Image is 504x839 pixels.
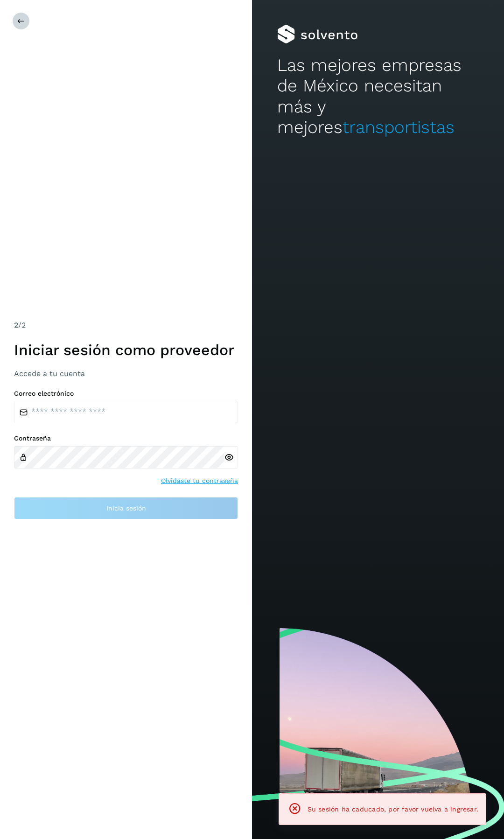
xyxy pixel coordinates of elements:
[343,117,455,137] span: transportistas
[106,505,146,511] span: Inicia sesión
[14,497,238,519] button: Inicia sesión
[14,390,238,398] label: Correo electrónico
[277,55,479,138] h2: Las mejores empresas de México necesitan más y mejores
[14,341,238,359] h1: Iniciar sesión como proveedor
[161,476,238,486] a: Olvidaste tu contraseña
[14,434,238,442] label: Contraseña
[14,320,238,331] div: /2
[14,321,18,329] span: 2
[308,805,478,813] span: Su sesión ha caducado, por favor vuelva a ingresar.
[14,369,238,378] h3: Accede a tu cuenta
